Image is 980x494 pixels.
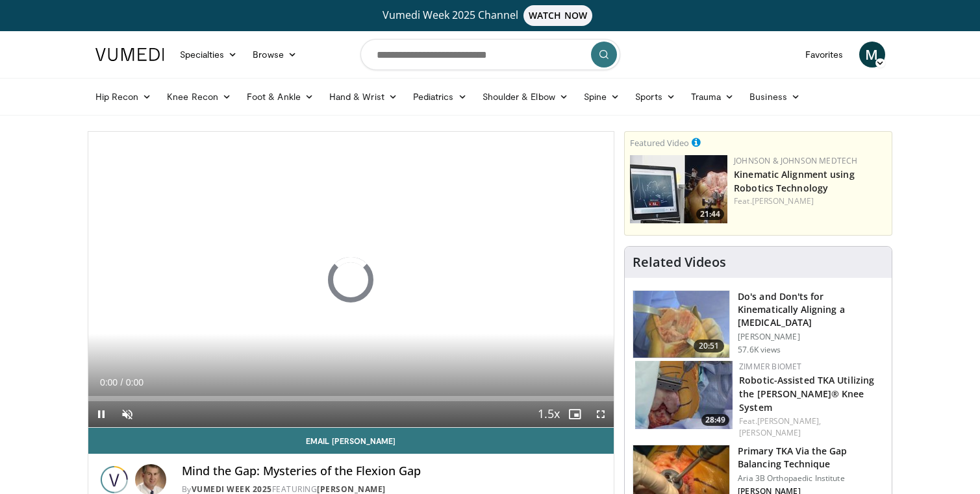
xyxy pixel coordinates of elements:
[536,401,562,427] button: Playback Rate
[633,291,729,358] img: howell_knee_1.png.150x105_q85_crop-smart_upscale.jpg
[630,155,727,223] img: 85482610-0380-4aae-aa4a-4a9be0c1a4f1.150x105_q85_crop-smart_upscale.jpg
[182,464,604,478] h4: Mind the Gap: Mysteries of the Flexion Gap
[630,137,689,149] small: Featured Video
[159,84,239,110] a: Knee Recon
[88,84,160,110] a: Hip Recon
[742,84,808,110] a: Business
[635,361,733,429] a: 28:49
[121,377,123,388] span: /
[172,42,245,68] a: Specialties
[360,39,620,70] input: Search topics, interventions
[95,48,164,61] img: VuMedi Logo
[739,374,874,414] a: Robotic-Assisted TKA Utilizing the [PERSON_NAME]® Knee System
[635,361,733,429] img: 8628d054-67c0-4db7-8e0b-9013710d5e10.150x105_q85_crop-smart_upscale.jpg
[734,168,855,194] a: Kinematic Alignment using Robotics Technology
[100,377,118,388] span: 0:00
[738,290,884,329] h3: Do's and Don'ts for Kinematically Aligning a [MEDICAL_DATA]
[738,332,884,342] p: [PERSON_NAME]
[88,401,114,427] button: Pause
[562,401,588,427] button: Enable picture-in-picture mode
[757,415,821,426] a: [PERSON_NAME],
[475,84,576,110] a: Shoulder & Elbow
[627,84,683,110] a: Sports
[97,5,883,26] a: Vumedi Week 2025 ChannelWATCH NOW
[701,414,729,426] span: 28:49
[734,195,886,207] div: Feat.
[321,84,405,110] a: Hand & Wrist
[633,254,726,270] h4: Related Videos
[798,42,851,68] a: Favorites
[88,132,614,428] video-js: Video Player
[88,428,614,454] a: Email [PERSON_NAME]
[734,155,857,166] a: Johnson & Johnson MedTech
[630,155,727,223] a: 21:44
[738,345,781,355] p: 57.6K views
[523,5,592,26] span: WATCH NOW
[739,415,881,439] div: Feat.
[633,290,884,359] a: 20:51 Do's and Don'ts for Kinematically Aligning a [MEDICAL_DATA] [PERSON_NAME] 57.6K views
[694,340,725,352] span: 20:51
[738,445,884,471] h3: Primary TKA Via the Gap Balancing Technique
[114,401,140,427] button: Unmute
[88,396,614,401] div: Progress Bar
[245,42,305,68] a: Browse
[752,195,814,206] a: [PERSON_NAME]
[126,377,144,388] span: 0:00
[696,208,724,220] span: 21:44
[739,427,801,438] a: [PERSON_NAME]
[576,84,627,110] a: Spine
[239,84,321,110] a: Foot & Ankle
[683,84,742,110] a: Trauma
[588,401,614,427] button: Fullscreen
[739,361,801,372] a: Zimmer Biomet
[405,84,475,110] a: Pediatrics
[859,42,885,68] a: M
[738,473,884,484] p: Aria 3B Orthopaedic Institute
